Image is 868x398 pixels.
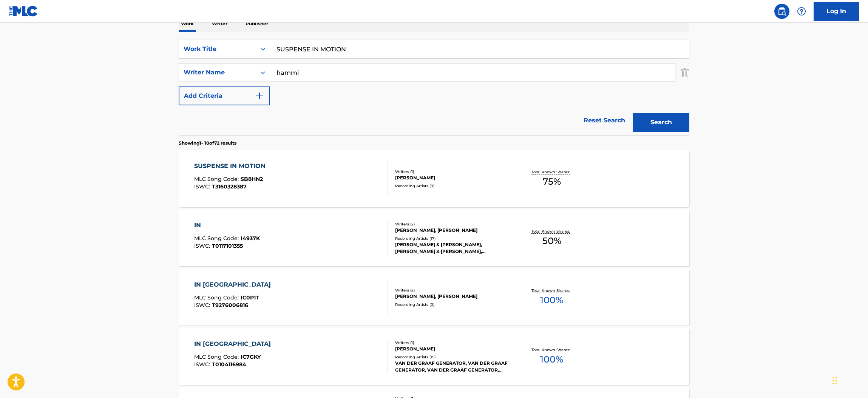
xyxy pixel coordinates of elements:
[194,361,212,368] span: ISWC :
[395,340,509,346] div: Writers ( 1 )
[243,16,270,32] p: Publisher
[179,210,689,266] a: INMLC Song Code:I4937KISWC:T0117101355Writers (2)[PERSON_NAME], [PERSON_NAME]Recording Artists (1...
[212,361,246,368] span: T0104116984
[540,293,563,307] span: 100 %
[395,174,509,181] div: [PERSON_NAME]
[212,242,243,249] span: T0117101355
[210,16,230,32] p: Writer
[179,16,196,32] p: Work
[395,241,509,255] div: [PERSON_NAME] & [PERSON_NAME], [PERSON_NAME] & [PERSON_NAME], [PERSON_NAME] & [PERSON_NAME], [PER...
[395,360,509,373] div: VAN DER GRAAF GENERATOR, VAN DER GRAAF GENERATOR, VAN DER GRAAF GENERATOR, VAN DER GRAAF GENERATO...
[194,353,241,360] span: MLC Song Code :
[395,354,509,360] div: Recording Artists ( 15 )
[531,347,572,353] p: Total Known Shares:
[580,112,629,129] a: Reset Search
[395,302,509,307] div: Recording Artists ( 0 )
[542,234,561,248] span: 50 %
[395,236,509,241] div: Recording Artists ( 17 )
[531,169,572,175] p: Total Known Shares:
[777,7,786,16] img: search
[395,287,509,293] div: Writers ( 2 )
[194,242,212,249] span: ISWC :
[395,227,509,234] div: [PERSON_NAME], [PERSON_NAME]
[241,176,263,182] span: SB8HN2
[681,63,689,82] img: Delete Criterion
[531,228,572,234] p: Total Known Shares:
[212,302,248,309] span: T9276006816
[814,2,859,21] a: Log In
[832,369,837,392] div: Drag
[9,6,38,17] img: MLC Logo
[194,294,241,301] span: MLC Song Code :
[255,91,264,100] img: 9d2ae6d4665cec9f34b9.svg
[184,68,252,77] div: Writer Name
[797,7,806,16] img: help
[194,235,241,242] span: MLC Song Code :
[184,45,252,54] div: Work Title
[395,293,509,300] div: [PERSON_NAME], [PERSON_NAME]
[395,169,509,174] div: Writers ( 1 )
[194,280,275,289] div: IN [GEOGRAPHIC_DATA]
[179,40,689,136] form: Search Form
[774,4,789,19] a: Public Search
[540,353,563,366] span: 100 %
[395,183,509,189] div: Recording Artists ( 0 )
[543,175,561,188] span: 75 %
[194,176,241,182] span: MLC Song Code :
[395,346,509,352] div: [PERSON_NAME]
[194,183,212,190] span: ISWC :
[194,221,260,230] div: IN
[241,294,259,301] span: IC0P1T
[212,183,247,190] span: T3160328387
[179,140,236,147] p: Showing 1 - 10 of 72 results
[241,353,261,360] span: IC7GKY
[194,162,269,171] div: SUSPENSE IN MOTION
[194,339,275,349] div: IN [GEOGRAPHIC_DATA]
[179,86,270,105] button: Add Criteria
[531,288,572,293] p: Total Known Shares:
[794,4,809,19] div: Help
[179,328,689,385] a: IN [GEOGRAPHIC_DATA]MLC Song Code:IC7GKYISWC:T0104116984Writers (1)[PERSON_NAME]Recording Artists...
[179,150,689,207] a: SUSPENSE IN MOTIONMLC Song Code:SB8HN2ISWC:T3160328387Writers (1)[PERSON_NAME]Recording Artists (...
[395,221,509,227] div: Writers ( 2 )
[241,235,260,242] span: I4937K
[194,302,212,309] span: ISWC :
[830,362,868,398] iframe: Chat Widget
[633,113,689,132] button: Search
[179,269,689,325] a: IN [GEOGRAPHIC_DATA]MLC Song Code:IC0P1TISWC:T9276006816Writers (2)[PERSON_NAME], [PERSON_NAME]Re...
